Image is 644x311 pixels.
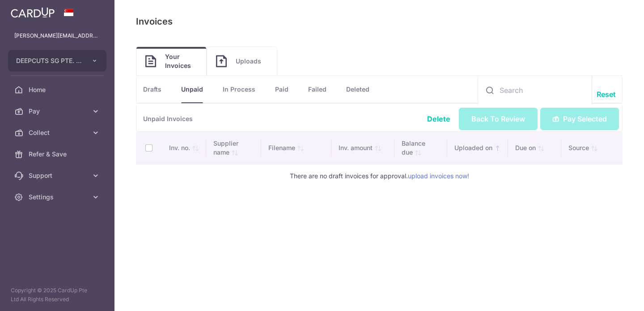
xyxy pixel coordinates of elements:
th: Inv. amount: activate to sort column ascending [331,132,394,164]
th: Supplier name: activate to sort column ascending [206,132,261,164]
a: Unpaid [181,76,203,103]
th: Source: activate to sort column ascending [561,132,623,164]
span: Collect [29,128,88,137]
a: Reset [597,89,616,100]
a: Paid [275,76,288,103]
p: Unpaid Invoices [136,104,623,132]
span: Pay [29,107,88,116]
a: Your Invoices [136,47,206,76]
span: Refer & Save [29,150,88,159]
a: upload invoices now! [408,172,469,180]
img: CardUp [11,7,55,18]
a: Deleted [346,76,369,103]
iframe: Opens a widget where you can find more information [586,284,635,307]
a: In Process [223,76,255,103]
th: Balance due: activate to sort column ascending [394,132,447,164]
span: Support [29,171,88,180]
span: Uploads [236,57,268,66]
span: Home [29,85,88,94]
a: Drafts [143,76,161,103]
input: Search [478,76,592,105]
span: Settings [29,193,88,202]
span: Your Invoices [165,52,197,70]
th: Inv. no.: activate to sort column ascending [162,132,206,164]
button: DEEPCUTS SG PTE. LTD. [8,50,106,71]
p: [PERSON_NAME][EMAIL_ADDRESS][DOMAIN_NAME] [14,31,100,40]
a: Uploads [207,47,277,76]
th: Due on: activate to sort column ascending [508,132,561,164]
span: DEEPCUTS SG PTE. LTD. [16,56,82,65]
a: Failed [308,76,326,103]
td: There are no draft invoices for approval. [136,164,623,188]
img: Invoice icon Image [145,55,156,67]
img: Invoice icon Image [216,55,227,67]
th: Filename: activate to sort column ascending [261,132,331,164]
th: Uploaded on: activate to sort column ascending [447,132,508,164]
p: Invoices [136,14,173,29]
